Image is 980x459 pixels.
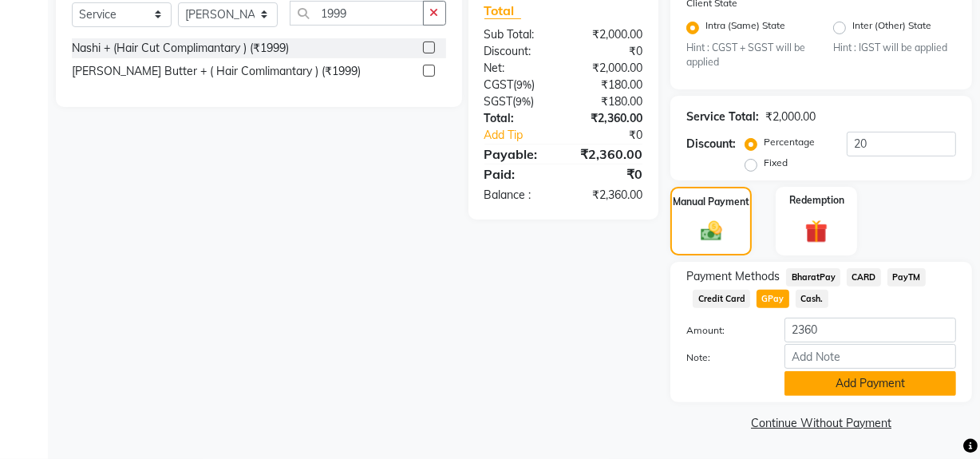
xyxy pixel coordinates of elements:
label: Note: [674,350,773,365]
div: [PERSON_NAME] Butter + ( Hair Comlimantary ) (₹1999) [72,63,361,80]
div: ₹2,000.00 [563,26,654,43]
div: ₹2,360.00 [563,110,654,127]
input: Add Note [784,344,956,369]
div: ₹180.00 [563,77,654,93]
span: Credit Card [693,290,750,308]
div: Service Total: [686,109,759,125]
div: Discount: [472,43,563,60]
small: Hint : IGST will be applied [833,41,956,55]
label: Inter (Other) State [852,18,931,38]
img: _gift.svg [798,217,835,245]
div: ₹0 [563,43,654,60]
small: Hint : CGST + SGST will be applied [686,41,809,70]
div: Payable: [472,144,563,164]
div: ₹2,360.00 [563,144,654,164]
div: Sub Total: [472,26,563,43]
input: Amount [784,318,956,342]
label: Percentage [764,135,815,149]
label: Manual Payment [673,195,749,209]
div: Nashi + (Hair Cut Complimantary ) (₹1999) [72,40,289,57]
span: PayTM [887,268,926,287]
span: Cash. [796,290,828,308]
div: ₹2,000.00 [765,109,816,125]
div: Net: [472,60,563,77]
div: Balance : [472,187,563,204]
div: ₹180.00 [563,93,654,110]
input: Search or Scan [290,1,424,26]
span: Total [484,2,521,19]
span: 9% [516,95,531,108]
span: SGST [484,94,513,109]
div: ₹0 [563,164,654,184]
div: Paid: [472,164,563,184]
div: ( ) [472,77,563,93]
label: Intra (Same) State [705,18,785,38]
img: _cash.svg [694,219,729,243]
span: CGST [484,77,514,92]
div: Total: [472,110,563,127]
button: Add Payment [784,371,956,396]
label: Redemption [789,193,844,208]
span: 9% [517,78,532,91]
div: Discount: [686,136,736,152]
span: CARD [847,268,881,287]
div: ₹0 [579,127,654,144]
a: Continue Without Payment [674,415,969,432]
span: BharatPay [786,268,840,287]
span: Payment Methods [686,268,780,285]
a: Add Tip [472,127,579,144]
span: GPay [757,290,789,308]
div: ( ) [472,93,563,110]
label: Amount: [674,323,773,338]
div: ₹2,360.00 [563,187,654,204]
label: Fixed [764,156,788,170]
div: ₹2,000.00 [563,60,654,77]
